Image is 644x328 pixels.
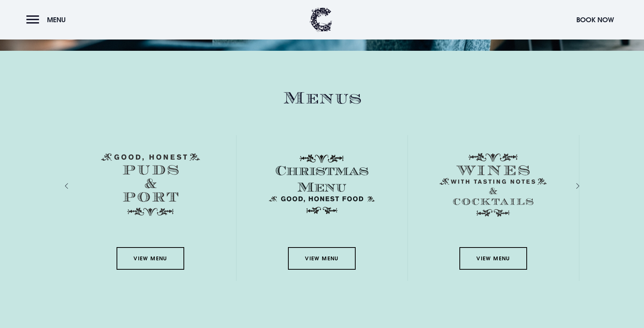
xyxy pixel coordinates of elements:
[288,247,356,270] a: View Menu
[26,12,70,28] button: Menu
[117,247,184,270] a: View Menu
[310,8,332,32] img: Clandeboye Lodge
[65,88,579,108] h2: Menus
[439,153,547,217] img: Menu wines
[71,181,78,191] div: Previous slide
[573,12,618,28] button: Book Now
[47,15,66,24] span: Menu
[101,153,200,216] img: Menu puds and port
[266,153,377,216] img: Christmas Menu SVG
[459,247,527,270] a: View Menu
[566,181,573,191] div: Next slide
